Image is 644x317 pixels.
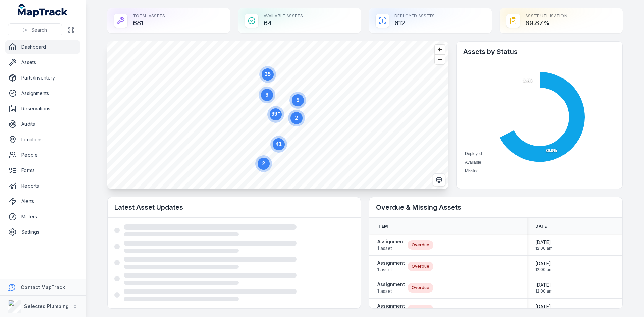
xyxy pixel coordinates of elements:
tspan: + [278,111,280,114]
span: Date [535,224,547,229]
a: Settings [5,225,80,239]
span: Item [377,224,388,229]
h2: Assets by Status [463,47,615,56]
span: 1 asset [377,266,405,273]
button: Zoom out [435,54,445,64]
span: Missing [465,169,479,173]
h2: Latest Asset Updates [114,203,354,212]
time: 9/30/2025, 12:00:00 AM [535,260,553,272]
span: 12:00 am [535,246,553,251]
a: Assignment1 asset [377,281,405,295]
text: 35 [265,71,271,77]
span: 12:00 am [535,288,553,294]
a: Parts/Inventory [5,71,80,85]
span: 12:00 am [535,267,553,272]
canvas: Map [107,41,448,189]
span: Deployed [465,151,482,156]
text: 9 [266,92,269,98]
span: 1 asset [377,245,405,252]
button: Search [8,23,62,36]
span: [DATE] [535,239,553,246]
a: Assignment [377,303,405,316]
strong: Assignment [377,303,405,309]
a: Audits [5,117,80,131]
a: People [5,148,80,162]
button: Zoom in [435,45,445,54]
strong: Selected Plumbing [24,303,69,309]
text: 5 [297,97,300,103]
a: Forms [5,164,80,177]
div: Overdue [408,305,433,314]
a: Locations [5,133,80,146]
text: 41 [276,141,282,147]
a: Assets [5,56,80,69]
time: 9/30/2025, 12:00:00 AM [535,303,553,315]
time: 9/30/2025, 12:00:00 AM [535,239,553,251]
button: Switch to Satellite View [433,173,445,186]
strong: Assignment [377,281,405,288]
span: [DATE] [535,260,553,267]
span: Search [31,27,47,33]
span: Available [465,160,481,165]
a: Dashboard [5,40,80,54]
h2: Overdue & Missing Assets [376,203,615,212]
a: Reservations [5,102,80,115]
text: 99 [271,111,280,117]
a: Assignments [5,87,80,100]
span: 1 asset [377,288,405,295]
strong: Assignment [377,260,405,266]
div: Overdue [408,283,433,293]
span: [DATE] [535,282,553,288]
span: [DATE] [535,303,553,310]
a: Assignment1 asset [377,238,405,252]
a: Meters [5,210,80,223]
div: Overdue [408,262,433,271]
strong: Assignment [377,238,405,245]
a: Alerts [5,195,80,208]
a: Assignment1 asset [377,260,405,273]
time: 9/30/2025, 12:00:00 AM [535,282,553,294]
a: MapTrack [18,4,68,17]
a: Reports [5,179,80,193]
div: Overdue [408,240,433,250]
text: 2 [295,115,298,121]
strong: Contact MapTrack [21,284,65,290]
text: 2 [262,161,265,166]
